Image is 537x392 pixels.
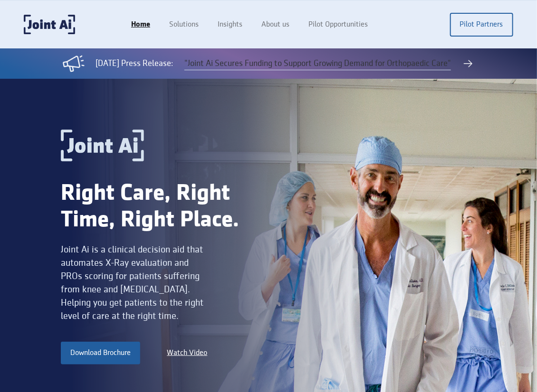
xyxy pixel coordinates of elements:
[61,180,268,233] div: Right Care, Right Time, Right Place.
[184,57,451,70] a: "Joint Ai Secures Funding to Support Growing Demand for Orthopaedic Care"
[450,13,513,37] a: Pilot Partners
[96,57,173,70] div: [DATE] Press Release:
[160,16,208,34] a: Solutions
[122,16,160,34] a: Home
[299,16,377,34] a: Pilot Opportunities
[61,342,140,364] a: Download Brochure
[208,16,252,34] a: Insights
[61,243,206,323] div: Joint Ai is a clinical decision aid that automates X-Ray evaluation and PROs scoring for patients...
[167,345,207,361] a: Watch Video
[24,15,75,34] a: home
[252,16,299,34] a: About us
